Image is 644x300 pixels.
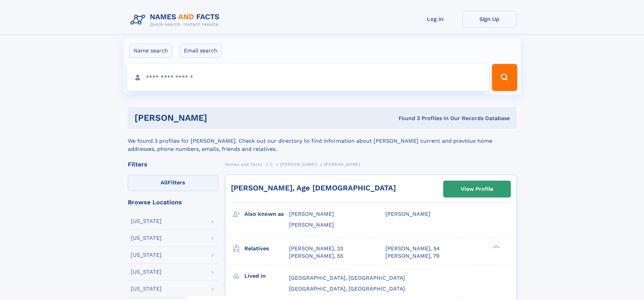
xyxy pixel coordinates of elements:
[128,199,218,205] div: Browse Locations
[462,11,517,27] a: Sign Up
[131,269,162,275] div: [US_STATE]
[131,218,162,224] div: [US_STATE]
[492,245,500,249] div: ❯
[289,285,405,292] span: [GEOGRAPHIC_DATA], [GEOGRAPHIC_DATA]
[444,181,510,197] a: View Profile
[303,115,510,122] div: Found 3 Profiles In Our Records Database
[289,275,405,281] span: [GEOGRAPHIC_DATA], [GEOGRAPHIC_DATA]
[408,11,462,27] a: Log In
[131,235,162,241] div: [US_STATE]
[270,162,273,167] span: C
[324,162,360,167] span: [PERSON_NAME]
[161,179,168,186] span: All
[129,44,172,58] label: Name search
[244,208,289,220] h3: Also known as
[244,270,289,282] h3: Lived in
[280,162,316,167] span: [PERSON_NAME]
[385,211,430,217] span: [PERSON_NAME]
[289,245,343,252] a: [PERSON_NAME], 23
[131,252,162,258] div: [US_STATE]
[231,184,396,192] a: [PERSON_NAME], Age [DEMOGRAPHIC_DATA]
[244,243,289,254] h3: Relatives
[128,161,218,167] div: Filters
[225,160,262,168] a: Names and Facts
[289,252,343,260] a: [PERSON_NAME], 55
[128,11,225,29] img: Logo Names and Facts
[280,160,316,168] a: [PERSON_NAME]
[128,129,517,153] div: We found 3 profiles for [PERSON_NAME]. Check out our directory to find information about [PERSON_...
[461,181,493,197] div: View Profile
[128,175,218,191] label: Filters
[131,286,162,292] div: [US_STATE]
[289,211,334,217] span: [PERSON_NAME]
[385,252,439,260] a: [PERSON_NAME], 79
[492,64,517,91] button: Search Button
[135,114,303,122] h1: [PERSON_NAME]
[270,160,273,168] a: C
[127,64,489,91] input: search input
[385,245,440,252] a: [PERSON_NAME], 54
[180,44,222,58] label: Email search
[289,222,334,228] span: [PERSON_NAME]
